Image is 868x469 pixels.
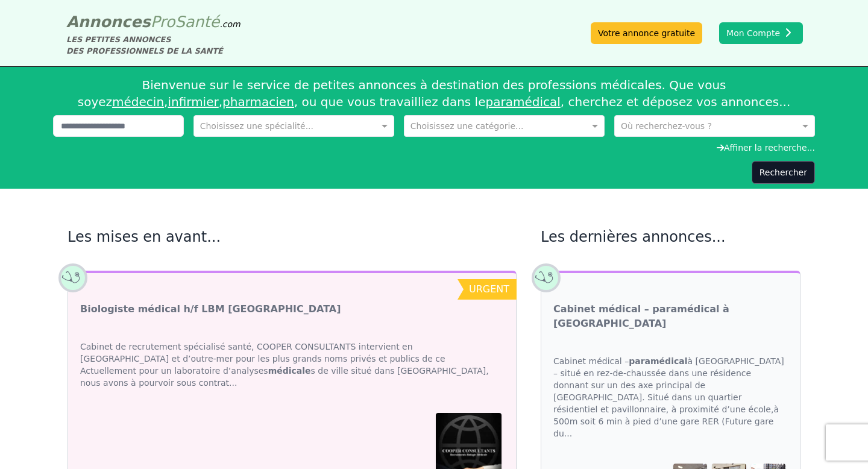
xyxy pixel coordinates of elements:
[541,343,800,452] div: Cabinet médical – à [GEOGRAPHIC_DATA] – situé en rez-de-chaussée dans une résidence donnant sur u...
[80,302,341,316] a: Biologiste médical h/f LBM [GEOGRAPHIC_DATA]
[168,95,218,109] a: infirmier
[719,22,803,44] button: Mon Compte
[629,356,687,366] strong: paramédical
[469,283,509,295] span: urgent
[175,13,219,31] span: Santé
[68,227,517,247] h2: Les mises en avant...
[112,95,164,109] a: médecin
[66,34,241,57] div: LES PETITES ANNONCES DES PROFESSIONNELS DE LA SANTÉ
[553,302,788,331] a: Cabinet médical – paramédical à [GEOGRAPHIC_DATA]
[752,161,815,184] button: Rechercher
[219,19,240,29] span: .com
[66,13,151,31] span: Annonces
[68,329,516,401] div: Cabinet de recrutement spécialisé santé, COOPER CONSULTANTS intervient en [GEOGRAPHIC_DATA] et d’...
[591,22,702,44] a: Votre annonce gratuite
[53,142,815,154] div: Affiner la recherche...
[485,95,560,109] a: paramédical
[541,227,800,247] h2: Les dernières annonces...
[66,13,241,31] a: AnnoncesProSanté.com
[151,13,175,31] span: Pro
[53,72,815,115] div: Bienvenue sur le service de petites annonces à destination des professions médicales. Que vous so...
[268,366,311,376] strong: médicale
[222,95,294,109] a: pharmacien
